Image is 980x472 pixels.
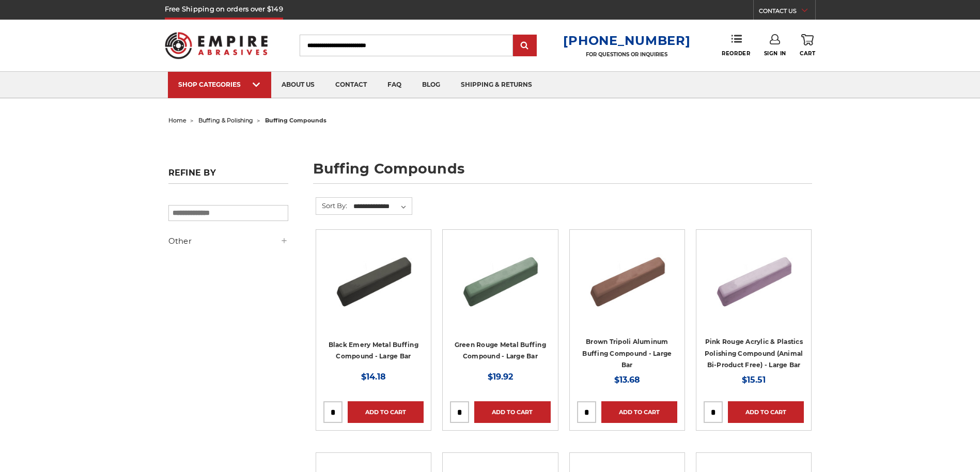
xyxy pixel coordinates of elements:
[450,237,550,337] a: Green Rouge Aluminum Buffing Compound
[271,72,325,98] a: about us
[742,375,766,385] span: $15.51
[168,168,288,184] h5: Refine by
[178,81,261,88] div: SHOP CATEGORIES
[329,341,418,360] a: Black Emery Metal Buffing Compound - Large Bar
[586,237,668,320] img: Brown Tripoli Aluminum Buffing Compound
[705,338,803,369] a: Pink Rouge Acrylic & Plastics Polishing Compound (Animal Bi-Product Free) - Large Bar
[316,198,347,213] label: Sort By:
[450,72,542,98] a: shipping & returns
[577,237,677,337] a: Brown Tripoli Aluminum Buffing Compound
[332,237,415,320] img: Black Stainless Steel Buffing Compound
[313,162,812,184] h1: buffing compounds
[412,72,450,98] a: blog
[601,401,677,423] a: Add to Cart
[352,199,412,214] select: Sort By:
[614,375,640,385] span: $13.68
[198,117,253,124] a: buffing & polishing
[348,401,424,423] a: Add to Cart
[563,33,690,48] a: [PHONE_NUMBER]
[377,72,412,98] a: faq
[474,401,550,423] a: Add to Cart
[759,5,815,20] a: CONTACT US
[168,235,288,247] h5: Other
[361,372,386,382] span: $14.18
[704,237,804,337] a: Pink Plastic Polishing Compound
[712,237,795,320] img: Pink Plastic Polishing Compound
[582,338,672,369] a: Brown Tripoli Aluminum Buffing Compound - Large Bar
[515,36,535,56] input: Submit
[323,237,424,337] a: Black Stainless Steel Buffing Compound
[459,237,541,320] img: Green Rouge Aluminum Buffing Compound
[488,372,513,382] span: $19.92
[165,25,268,66] img: Empire Abrasives
[800,34,815,57] a: Cart
[800,50,815,57] span: Cart
[168,117,186,124] a: home
[722,50,750,57] span: Reorder
[455,341,546,360] a: Green Rouge Metal Buffing Compound - Large Bar
[563,51,690,58] p: FOR QUESTIONS OR INQUIRIES
[265,117,326,124] span: buffing compounds
[722,34,750,56] a: Reorder
[764,50,786,57] span: Sign In
[728,401,804,423] a: Add to Cart
[325,72,377,98] a: contact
